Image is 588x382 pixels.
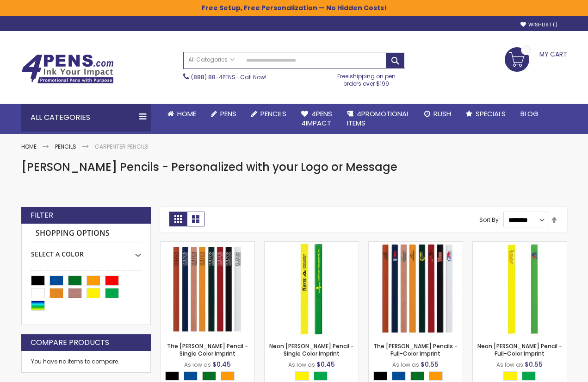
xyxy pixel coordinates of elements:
div: You have no items to compare. [21,351,151,373]
div: Green [202,371,216,381]
label: Sort By [479,216,499,224]
span: Blog [520,109,538,119]
img: The Carpenter Pencil - Single Color Imprint [161,242,254,336]
span: Specials [476,109,506,119]
img: 4Pens Custom Pens and Promotional Products [21,54,114,84]
span: As low as [288,361,315,369]
a: The Carpenter Pencil - Single Color Imprint [161,241,254,249]
a: 4PROMOTIONALITEMS [340,104,417,134]
div: Free shipping on pen orders over $199 [328,69,405,88]
div: Dark Blue [392,371,406,381]
strong: Shopping Options [31,224,141,244]
a: Home [21,143,37,150]
a: (888) 88-4PENS [191,73,235,81]
span: Rush [433,109,451,119]
img: Neon Carpenter Pencil - Single Color Imprint [265,242,359,336]
a: The Carpenter Pencils - Full-Color Imprint [369,241,463,249]
div: Neon Yellow [503,371,517,381]
span: Pens [220,109,236,119]
span: $0.45 [212,360,231,369]
a: Neon Carpenter Pencil - Full-Color Imprint [473,241,567,249]
span: $0.55 [421,360,439,369]
strong: Filter [31,210,53,220]
div: Dark Blue [184,371,198,381]
div: Orange [221,371,235,381]
span: 4PROMOTIONAL ITEMS [347,109,409,128]
div: All Categories [21,104,151,132]
a: The [PERSON_NAME] Pencils - Full-Color Imprint [373,342,458,357]
strong: Compare Products [31,338,109,348]
span: All Categories [188,56,235,63]
span: $0.55 [525,360,543,369]
span: 4Pens 4impact [301,109,332,128]
div: Black [165,371,179,381]
a: Wishlist [520,21,557,28]
a: Rush [417,104,458,124]
a: Blog [513,104,546,124]
span: As low as [496,361,523,369]
h1: [PERSON_NAME] Pencils - Personalized with your Logo or Message [21,160,567,175]
img: Neon Carpenter Pencil - Full-Color Imprint [473,242,567,336]
a: Home [160,104,204,124]
div: Select A Color [31,243,141,259]
div: Black [373,371,387,381]
div: Neon Yellow [295,371,309,381]
span: Pencils [260,109,286,119]
img: The Carpenter Pencils - Full-Color Imprint [369,242,463,336]
strong: Carpenter Pencils [95,143,149,150]
a: Neon [PERSON_NAME] Pencil - Full-Color Imprint [477,342,562,357]
a: Neon [PERSON_NAME] Pencil - Single Color Imprint [269,342,354,357]
a: Pencils [244,104,294,124]
strong: Grid [169,212,187,226]
span: As low as [184,361,211,369]
a: All Categories [184,52,239,68]
a: The [PERSON_NAME] Pencil - Single Color Imprint [167,342,248,357]
div: Neon Green [314,371,328,381]
span: Home [177,109,196,119]
span: $0.45 [316,360,335,369]
a: 4Pens4impact [294,104,340,134]
div: Green [410,371,424,381]
a: Pencils [55,143,76,150]
div: Orange [429,371,443,381]
a: Neon Carpenter Pencil - Single Color Imprint [265,241,359,249]
span: - Call Now! [191,73,266,81]
span: As low as [392,361,419,369]
a: Pens [204,104,244,124]
div: Neon Green [522,371,536,381]
a: Specials [458,104,513,124]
